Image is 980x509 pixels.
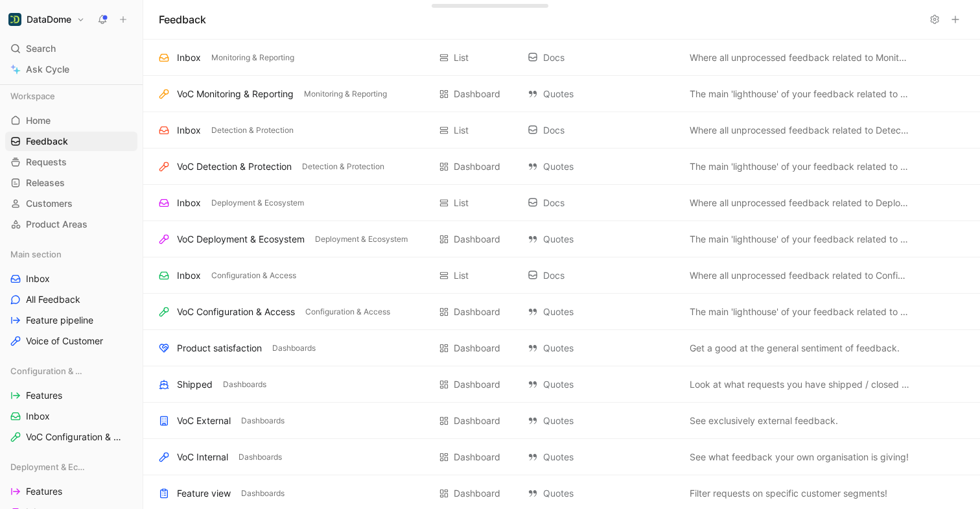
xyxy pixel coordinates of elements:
[690,123,909,138] span: Where all unprocessed feedback related to Detection & Protection lands
[528,304,677,320] div: Quotes
[454,231,500,247] div: Dashboard
[454,86,500,102] div: Dashboard
[5,10,88,29] button: DataDomeDataDome
[26,335,103,348] span: Voice of Customer
[5,111,137,130] a: Home
[690,486,887,501] span: Filter requests on specific customer segments!
[690,86,909,102] span: The main 'lighthouse' of your feedback related to Monitoring & Reporting!
[5,194,137,213] a: Customers
[687,377,912,392] button: Look at what requests you have shipped / closed the loop on!
[687,449,911,465] button: See what feedback your own organisation is giving!
[305,305,390,318] span: Configuration & Access
[528,268,677,283] div: Docs
[272,342,316,355] span: Dashboards
[177,231,305,247] div: VoC Deployment & Ecosystem
[270,342,318,354] button: Dashboards
[304,88,387,101] span: Monitoring & Reporting
[5,311,137,330] a: Feature pipeline
[299,161,387,172] button: Detection & Protection
[687,340,902,356] button: Get a good at the general sentiment of feedback.
[220,379,269,390] button: Dashboards
[26,272,50,285] span: Inbox
[454,449,500,465] div: Dashboard
[687,231,912,247] button: The main 'lighthouse' of your feedback related to Deployment & Ecosystem!
[177,413,231,429] div: VoC External
[690,449,909,465] span: See what feedback your own organisation is giving!
[454,340,500,356] div: Dashboard
[5,427,137,447] a: VoC Configuration & Access
[26,197,73,210] span: Customers
[26,41,56,56] span: Search
[239,488,287,499] button: Dashboards
[528,449,677,465] div: Quotes
[26,218,87,231] span: Product Areas
[177,340,262,356] div: Product satisfaction
[690,231,909,247] span: The main 'lighthouse' of your feedback related to Deployment & Ecosystem!
[177,86,294,102] div: VoC Monitoring & Reporting
[143,76,980,112] div: VoC Monitoring & ReportingMonitoring & ReportingDashboard QuotesThe main 'lighthouse' of your fee...
[10,89,55,102] span: Workspace
[454,304,500,320] div: Dashboard
[143,294,980,330] div: VoC Configuration & AccessConfiguration & AccessDashboard QuotesThe main 'lighthouse' of your fee...
[687,195,912,211] button: Where all unprocessed feedback related to Deployment & Ecosystem lands
[241,414,285,427] span: Dashboards
[143,185,980,221] div: InboxDeployment & EcosystemList DocsWhere all unprocessed feedback related to Deployment & Ecosys...
[301,88,390,100] button: Monitoring & Reporting
[177,123,201,138] div: Inbox
[454,195,469,211] div: List
[528,86,677,102] div: Quotes
[26,176,65,189] span: Releases
[5,457,137,477] div: Deployment & Ecosystem
[143,403,980,439] div: VoC ExternalDashboardsDashboard QuotesSee exclusively external feedback.View actions
[528,231,677,247] div: Quotes
[143,439,980,475] div: VoC InternalDashboardsDashboard QuotesSee what feedback your own organisation is giving!View actions
[5,482,137,501] a: Features
[211,196,304,209] span: Deployment & Ecosystem
[209,270,299,281] button: Configuration & Access
[26,431,122,444] span: VoC Configuration & Access
[690,413,838,429] span: See exclusively external feedback.
[143,330,980,366] div: Product satisfactionDashboardsDashboard QuotesGet a good at the general sentiment of feedback.Vie...
[26,314,93,327] span: Feature pipeline
[143,40,980,76] div: InboxMonitoring & ReportingList DocsWhere all unprocessed feedback related to Monitoring & Report...
[454,377,500,392] div: Dashboard
[454,159,500,174] div: Dashboard
[177,304,295,320] div: VoC Configuration & Access
[26,293,80,306] span: All Feedback
[454,268,469,283] div: List
[211,51,294,64] span: Monitoring & Reporting
[687,304,912,320] button: The main 'lighthouse' of your feedback related to Configuration & Access!
[159,12,206,27] h1: Feedback
[687,86,912,102] button: The main 'lighthouse' of your feedback related to Monitoring & Reporting!
[143,221,980,257] div: VoC Deployment & EcosystemDeployment & EcosystemDashboard QuotesThe main 'lighthouse' of your fee...
[5,290,137,309] a: All Feedback
[690,304,909,320] span: The main 'lighthouse' of your feedback related to Configuration & Access!
[5,152,137,172] a: Requests
[5,386,137,405] a: Features
[528,486,677,501] div: Quotes
[687,123,912,138] button: Where all unprocessed feedback related to Detection & Protection lands
[528,123,677,138] div: Docs
[209,52,297,64] button: Monitoring & Reporting
[177,195,201,211] div: Inbox
[177,268,201,283] div: Inbox
[690,268,909,283] span: Where all unprocessed feedback related to Configuration & Access lands
[5,244,137,351] div: Main sectionInboxAll FeedbackFeature pipelineVoice of Customer
[687,268,912,283] button: Where all unprocessed feedback related to Configuration & Access lands
[528,195,677,211] div: Docs
[8,13,21,26] img: DataDome
[223,378,266,391] span: Dashboards
[5,132,137,151] a: Feedback
[5,407,137,426] a: Inbox
[5,60,137,79] a: Ask Cycle
[143,366,980,403] div: ShippedDashboardsDashboard QuotesLook at what requests you have shipped / closed the loop on!View...
[177,159,292,174] div: VoC Detection & Protection
[209,197,307,209] button: Deployment & Ecosystem
[454,413,500,429] div: Dashboard
[312,233,410,245] button: Deployment & Ecosystem
[10,248,62,261] span: Main section
[26,114,51,127] span: Home
[528,340,677,356] div: Quotes
[239,451,282,464] span: Dashboards
[5,361,137,447] div: Configuration & AccessFeaturesInboxVoC Configuration & Access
